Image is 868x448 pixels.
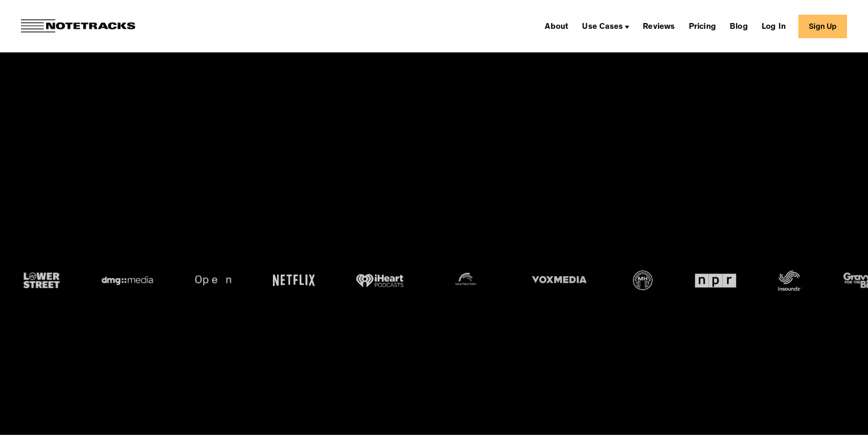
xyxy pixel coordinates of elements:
a: Reviews [639,18,679,35]
div: Use Cases [582,23,623,31]
a: Pricing [685,18,720,35]
a: Log In [757,18,790,35]
a: Blog [726,18,752,35]
a: About [541,18,573,35]
a: Sign Up [798,15,847,38]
